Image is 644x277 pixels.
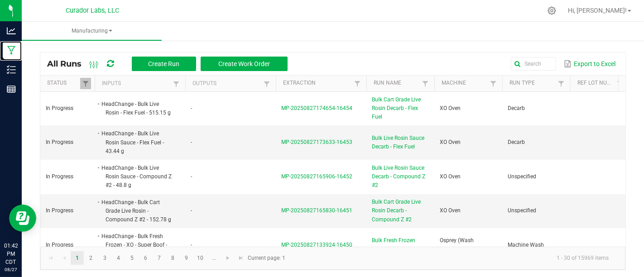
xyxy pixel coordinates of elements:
li: HeadChange - Bulk Live Rosin Sauce - Compound Z #2 - 48.8 g [100,163,172,190]
p: 01:42 PM CDT [4,242,18,266]
a: Page 3 [98,251,111,265]
li: HeadChange - Bulk Live Rosin - Flex Fuel - 515.15 g [100,100,172,117]
a: Go to the last page [235,251,248,265]
span: In Progress [46,242,73,248]
span: Hi, [PERSON_NAME]! [568,7,627,14]
li: HeadChange - Bulk Live Rosin Sauce - Flex Fuel - 43.44 g [100,129,172,156]
a: Page 1 [71,251,84,265]
td: - [185,160,276,194]
span: XO Oven [440,207,461,214]
span: Curador Labs, LLC [66,7,119,14]
span: XO Oven [440,105,461,111]
button: Create Run [132,57,196,71]
a: Page 6 [139,251,152,265]
inline-svg: Inventory [7,65,16,74]
a: Page 8 [166,251,179,265]
a: Filter [556,78,567,89]
a: Page 4 [112,251,125,265]
span: Create Run [148,60,179,67]
span: MP-20250827173633-16453 [281,139,352,145]
th: Inputs [95,76,185,92]
a: Run TypeSortable [509,80,555,87]
span: Bulk Cart Grade Live Rosin Decarb - Compound Z #2 [372,198,429,224]
span: Decarb [508,139,525,145]
a: Page 5 [125,251,139,265]
td: - [185,228,276,263]
td: - [185,92,276,126]
span: Osprey (Wash Machine) [440,237,474,252]
inline-svg: Reports [7,85,16,94]
span: MP-20250827165906-16452 [281,173,352,180]
iframe: Resource center [9,205,36,232]
span: Create Work Order [218,60,270,67]
a: Page 11 [207,251,221,265]
span: In Progress [46,139,73,145]
div: All Runs [47,56,294,72]
span: Unspecified [508,207,536,214]
span: Bulk Live Rosin Sauce Decarb - Compound Z #2 [372,164,429,190]
button: Create Work Order [201,57,288,71]
a: ExtractionSortable [283,80,351,87]
a: Filter [80,78,91,89]
a: Filter [261,78,272,90]
span: Bulk Cart Grade Live Rosin Decarb - Flex Fuel [372,96,429,122]
span: In Progress [46,207,73,214]
span: Decarb [508,105,525,111]
span: XO Oven [440,139,461,145]
span: Bulk Fresh Frozen Washing - Super Boof [372,236,429,253]
a: Filter [420,78,431,89]
span: In Progress [46,105,73,111]
a: MachineSortable [442,80,487,87]
a: Ref Lot NumberSortable [577,80,614,87]
li: HeadChange - Bulk Cart Grade Live Rosin - Compound Z #2 - 152.78 g [100,198,172,224]
kendo-pager: Current page: 1 [40,247,625,270]
a: StatusSortable [47,80,80,87]
span: XO Oven [440,173,461,180]
a: Page 2 [84,251,97,265]
input: Search [511,57,556,71]
p: 08/27 [4,266,18,273]
inline-svg: Analytics [7,26,16,35]
a: Filter [352,78,363,89]
td: - [185,125,276,160]
span: Machine Wash [508,242,544,248]
span: MP-20250827165830-16451 [281,207,352,214]
span: Go to the last page [238,254,245,262]
a: Manufacturing [22,22,162,41]
a: Page 10 [194,251,207,265]
a: Filter [171,78,182,90]
span: Bulk Live Rosin Sauce Decarb - Flex Fuel [372,134,429,151]
span: In Progress [46,173,73,180]
a: Page 7 [153,251,166,265]
a: Go to the next page [221,251,235,265]
td: - [185,194,276,229]
a: Filter [488,78,499,89]
a: Run NameSortable [374,80,419,87]
span: Manufacturing [22,27,162,35]
span: MP-20250827133924-16450 [281,242,352,248]
inline-svg: Manufacturing [7,46,16,55]
span: Unspecified [508,173,536,180]
span: MP-20250827174654-16454 [281,105,352,111]
a: Page 9 [180,251,193,265]
a: Filter [615,78,625,89]
div: Manage settings [546,6,557,15]
span: Go to the next page [224,254,231,262]
th: Outputs [185,76,276,92]
li: HeadChange - Bulk Fresh Frozen - XO - Super Boof - 45068.95 g [100,232,172,258]
button: Export to Excel [562,56,618,72]
kendo-pager-info: 1 - 30 of 15969 items [291,251,616,266]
